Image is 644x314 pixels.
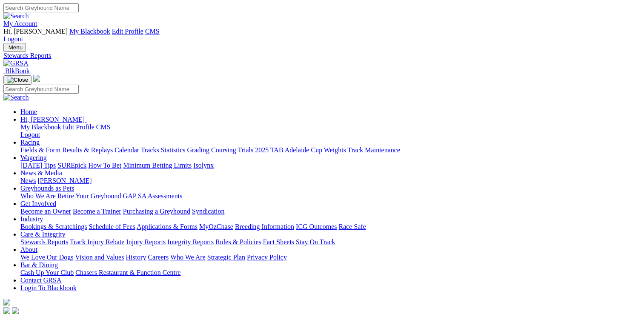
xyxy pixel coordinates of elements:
[3,307,10,314] img: facebook.svg
[114,146,139,154] a: Calendar
[187,146,209,154] a: Grading
[20,123,641,139] div: Hi, [PERSON_NAME]
[112,28,143,35] a: Edit Profile
[20,108,37,115] a: Home
[70,238,124,245] a: Track Injury Rebate
[255,146,322,154] a: 2025 TAB Adelaide Cup
[89,162,122,169] a: How To Bet
[348,146,400,154] a: Track Maintenance
[123,162,192,169] a: Minimum Betting Limits
[69,28,110,35] a: My Blackbook
[20,146,60,154] a: Fields & Form
[161,146,186,154] a: Statistics
[20,284,77,291] a: Login To Blackbook
[20,131,40,138] a: Logout
[20,261,58,268] a: Bar & Dining
[96,123,111,131] a: CMS
[9,44,23,51] span: Menu
[75,269,180,276] a: Chasers Restaurant & Function Centre
[20,139,40,146] a: Racing
[20,123,61,131] a: My Blackbook
[3,75,31,85] button: Toggle navigation
[126,254,146,261] a: History
[20,231,66,238] a: Care & Integrity
[20,116,85,123] span: Hi, [PERSON_NAME]
[148,254,169,261] a: Careers
[20,269,641,277] div: Bar & Dining
[3,60,29,67] img: GRSA
[89,223,135,230] a: Schedule of Fees
[20,200,56,207] a: Get Involved
[20,238,641,246] div: Care & Integrity
[7,77,28,83] img: Close
[263,238,294,245] a: Fact Sheets
[20,223,641,231] div: Industry
[3,299,10,305] img: logo-grsa-white.png
[238,146,253,154] a: Trials
[20,254,73,261] a: We Love Our Dogs
[12,307,19,314] img: twitter.svg
[123,192,183,200] a: GAP SA Assessments
[20,192,641,200] div: Greyhounds as Pets
[20,177,641,185] div: News & Media
[324,146,346,154] a: Weights
[5,67,30,74] span: BlkBook
[20,116,86,123] a: Hi, [PERSON_NAME]
[3,85,79,94] input: Search
[167,238,214,245] a: Integrity Reports
[126,238,166,245] a: Injury Reports
[3,28,68,35] span: Hi, [PERSON_NAME]
[20,277,61,284] a: Contact GRSA
[20,154,47,161] a: Wagering
[20,169,62,177] a: News & Media
[63,123,94,131] a: Edit Profile
[20,215,43,223] a: Industry
[207,254,245,261] a: Strategic Plan
[192,208,224,215] a: Syndication
[20,162,641,169] div: Wagering
[338,223,366,230] a: Race Safe
[211,146,236,154] a: Coursing
[3,94,29,101] img: Search
[3,35,23,43] a: Logout
[57,192,121,200] a: Retire Your Greyhound
[296,238,335,245] a: Stay On Track
[20,269,74,276] a: Cash Up Your Club
[20,192,56,200] a: Who We Are
[62,146,113,154] a: Results & Replays
[141,146,159,154] a: Tracks
[73,208,121,215] a: Become a Trainer
[145,28,160,35] a: CMS
[3,52,641,60] a: Stewards Reports
[20,185,74,192] a: Greyhounds as Pets
[33,75,40,82] img: logo-grsa-white.png
[3,43,26,52] button: Toggle navigation
[193,162,214,169] a: Isolynx
[3,12,29,20] img: Search
[199,223,233,230] a: MyOzChase
[247,254,287,261] a: Privacy Policy
[75,254,124,261] a: Vision and Values
[3,20,37,27] a: My Account
[20,223,87,230] a: Bookings & Scratchings
[20,246,37,253] a: About
[20,254,641,261] div: About
[170,254,206,261] a: Who We Are
[123,208,190,215] a: Purchasing a Greyhound
[3,28,641,43] div: My Account
[137,223,197,230] a: Applications & Forms
[57,162,86,169] a: SUREpick
[296,223,337,230] a: ICG Outcomes
[20,177,36,184] a: News
[215,238,261,245] a: Rules & Policies
[3,3,79,12] input: Search
[37,177,92,184] a: [PERSON_NAME]
[20,238,68,245] a: Stewards Reports
[235,223,294,230] a: Breeding Information
[20,162,56,169] a: [DATE] Tips
[3,67,30,74] a: BlkBook
[20,208,71,215] a: Become an Owner
[20,146,641,154] div: Racing
[20,208,641,215] div: Get Involved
